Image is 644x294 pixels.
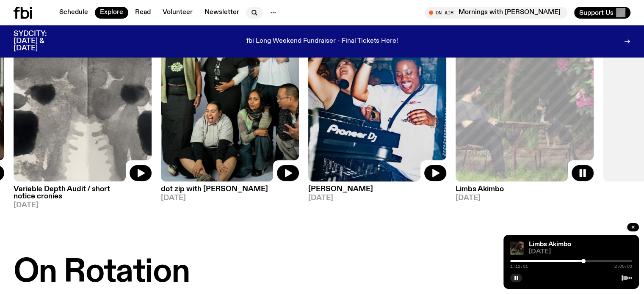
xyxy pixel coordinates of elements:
h3: dot zip with [PERSON_NAME] [161,186,299,193]
a: [PERSON_NAME][DATE] [308,181,446,202]
h3: [PERSON_NAME] [308,186,446,193]
a: Volunteer [158,7,198,19]
span: [DATE] [14,202,152,209]
a: Variable Depth Audit / short notice cronies[DATE] [14,181,152,209]
span: Support Us [579,9,614,16]
a: dot zip with [PERSON_NAME][DATE] [161,181,299,202]
h2: On Rotation [14,256,190,289]
span: 1:12:01 [510,264,528,269]
button: On AirMornings with [PERSON_NAME] [425,7,567,19]
h3: Variable Depth Audit / short notice cronies [14,186,152,200]
h3: SYDCITY: [DATE] & [DATE] [14,30,68,52]
p: fbi Long Weekend Fundraiser - Final Tickets Here! [246,38,398,45]
a: Read [130,7,156,19]
h3: Limbs Akimbo [456,186,594,193]
a: Limbs Akimbo [529,241,571,248]
span: 2:00:00 [614,264,632,269]
a: Explore [95,7,128,19]
img: Jackson sits at an outdoor table, legs crossed and gazing at a black and brown dog also sitting a... [510,242,524,255]
a: Limbs Akimbo[DATE] [456,181,594,202]
span: [DATE] [456,195,594,202]
a: Newsletter [199,7,244,19]
button: Support Us [574,7,630,19]
span: [DATE] [161,195,299,202]
span: [DATE] [308,195,446,202]
a: Schedule [54,7,93,19]
span: [DATE] [529,249,632,255]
